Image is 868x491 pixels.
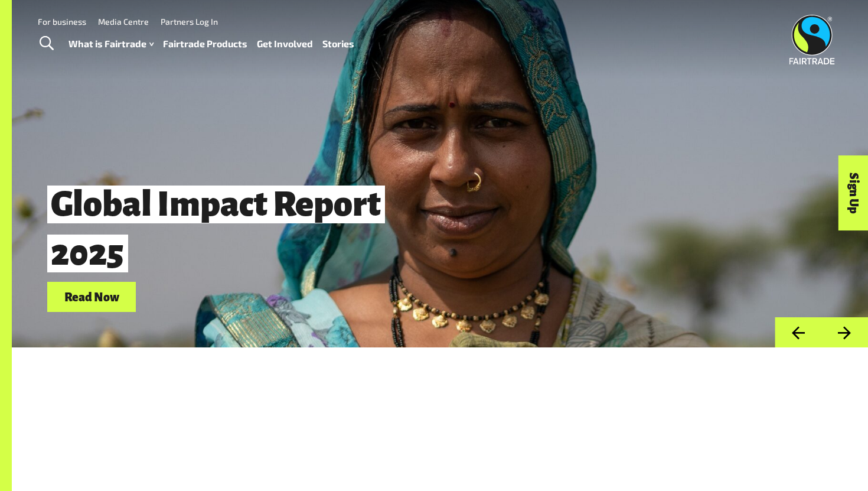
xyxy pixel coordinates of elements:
a: Fairtrade Products [163,35,247,53]
button: Previous [775,317,821,347]
a: What is Fairtrade [68,35,154,53]
button: Next [821,317,868,347]
img: Fairtrade Australia New Zealand logo [789,15,835,64]
a: Get Involved [257,35,313,53]
a: Toggle Search [32,29,61,58]
a: Media Centre [98,17,149,27]
a: Stories [322,35,354,53]
a: Read Now [47,282,136,312]
a: Partners Log In [161,17,218,27]
span: Global Impact Report 2025 [47,186,385,272]
a: For business [38,17,86,27]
